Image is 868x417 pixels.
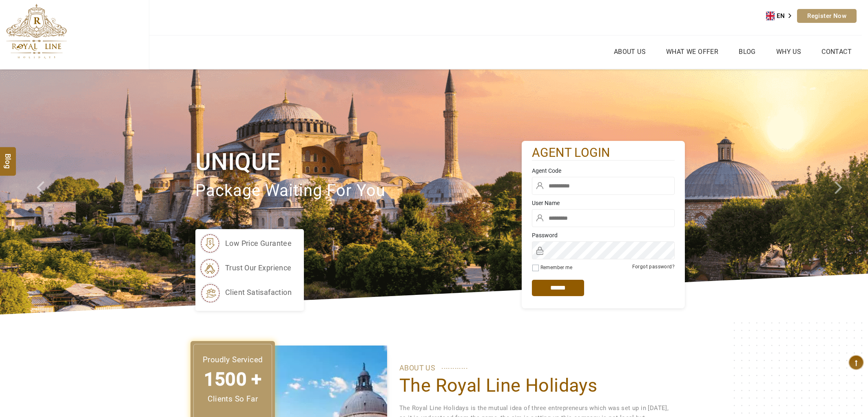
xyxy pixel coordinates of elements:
aside: Language selected: English [766,10,797,22]
a: About Us [612,46,648,58]
a: Forgot password? [632,264,675,270]
label: Password [532,231,675,239]
a: What we Offer [664,46,720,58]
h2: agent login [532,145,675,161]
p: package waiting for you [195,177,522,205]
li: trust our exprience [199,258,292,278]
a: Contact [819,46,854,58]
label: User Name [532,199,675,207]
label: Remember me [540,265,572,270]
a: Check next image [825,69,868,314]
span: ............ [441,360,468,372]
p: ABOUT US [399,362,673,374]
h1: The Royal Line Holidays [399,374,673,397]
a: EN [766,10,797,22]
a: Why Us [774,46,803,58]
a: Blog [737,46,758,58]
li: low price gurantee [199,233,292,254]
h1: Unique [195,147,522,177]
li: client satisafaction [199,282,292,303]
img: The Royal Line Holidays [6,4,67,59]
a: Check next prev [26,69,69,314]
label: Agent Code [532,167,675,175]
div: Language [766,10,797,22]
a: Register Now [797,9,857,23]
span: Blog [3,154,13,161]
